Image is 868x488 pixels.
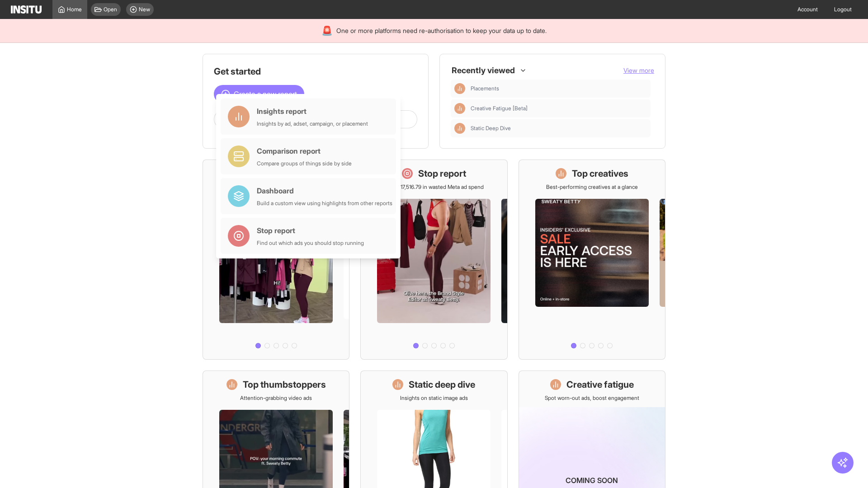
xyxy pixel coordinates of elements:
div: Stop report [257,225,364,236]
a: Top creativesBest-performing creatives at a glance [519,160,665,360]
a: Stop reportSave £17,516.79 in wasted Meta ad spend [360,160,507,360]
a: What's live nowSee all active ads instantly [203,160,349,360]
button: View more [623,66,654,75]
span: View more [623,66,654,74]
button: Create a new report [214,85,304,103]
div: Compare groups of things side by side [257,160,352,167]
h1: Static deep dive [409,378,475,391]
span: Creative Fatigue [Beta] [471,105,528,112]
span: Static Deep Dive [471,125,511,132]
h1: Top creatives [572,167,628,180]
span: Placements [471,85,499,92]
h1: Get started [214,65,417,78]
span: One or more platforms need re-authorisation to keep your data up to date. [336,26,547,35]
div: Comparison report [257,145,352,156]
p: Save £17,516.79 in wasted Meta ad spend [384,183,484,191]
div: Insights [454,103,465,114]
div: Build a custom view using highlights from other reports [257,200,392,207]
span: Static Deep Dive [471,125,647,132]
div: Dashboard [257,185,392,196]
span: Home [67,6,82,13]
p: Insights on static image ads [400,394,468,402]
span: Open [104,6,117,13]
div: Insights by ad, adset, campaign, or placement [257,120,368,127]
span: Placements [471,85,647,92]
h1: Stop report [418,167,466,180]
span: Create a new report [234,89,297,99]
div: Insights report [257,106,368,117]
span: New [139,6,150,13]
img: Logo [11,5,42,14]
div: 🚨 [321,24,333,37]
span: Creative Fatigue [Beta] [471,105,647,112]
h1: Top thumbstoppers [243,378,326,391]
div: Insights [454,123,465,134]
p: Best-performing creatives at a glance [546,183,638,191]
div: Insights [454,83,465,94]
div: Find out which ads you should stop running [257,239,364,247]
p: Attention-grabbing video ads [240,394,312,402]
